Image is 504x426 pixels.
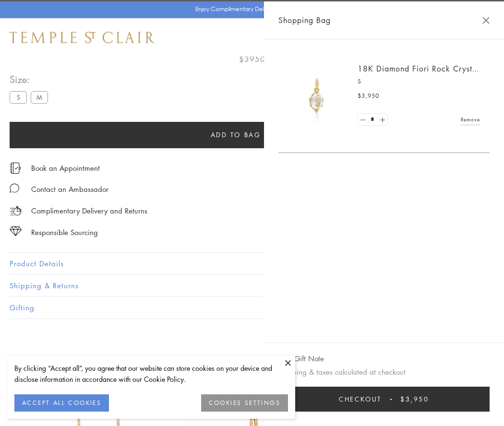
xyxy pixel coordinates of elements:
button: Shipping & Returns [10,275,494,296]
button: Checkout $3,950 [278,387,490,412]
p: Enjoy Complimentary Delivery & Returns [195,4,304,14]
button: ACCEPT ALL COOKIES [14,394,109,412]
h3: You May Also Like [24,353,480,368]
button: Gifting [10,297,494,319]
span: $3,950 [400,394,429,404]
span: Shopping Bag [278,14,331,26]
button: Add Gift Note [278,353,324,365]
div: By clicking “Accept all”, you agree that our website can store cookies on your device and disclos... [14,363,288,385]
img: icon_appointment.svg [10,163,21,174]
span: $3950 [239,53,265,65]
img: Temple St. Clair [10,32,155,43]
a: Set quantity to 2 [377,114,387,126]
span: $3,950 [358,91,379,101]
p: S [358,77,480,86]
label: S [10,91,27,103]
a: Set quantity to 0 [358,114,368,126]
img: MessageIcon-01_2.svg [10,183,19,193]
span: Size: [10,71,52,87]
button: Add to bag [10,122,462,148]
button: COOKIES SETTINGS [201,394,288,412]
img: icon_sourcing.svg [10,226,22,236]
span: Checkout [339,394,382,404]
label: M [31,91,48,103]
a: Remove [461,114,480,125]
button: Product Details [10,253,494,274]
img: icon_delivery.svg [10,205,22,217]
button: Close Shopping Bag [482,17,490,24]
div: Responsible Sourcing [31,226,98,238]
a: Book an Appointment [31,163,100,173]
p: Complimentary Delivery and Returns [31,205,147,217]
div: Contact an Ambassador [31,183,108,195]
p: Shipping & taxes calculated at checkout [278,366,490,378]
img: P51889-E11FIORI [288,67,346,125]
span: Add to bag [211,130,261,140]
